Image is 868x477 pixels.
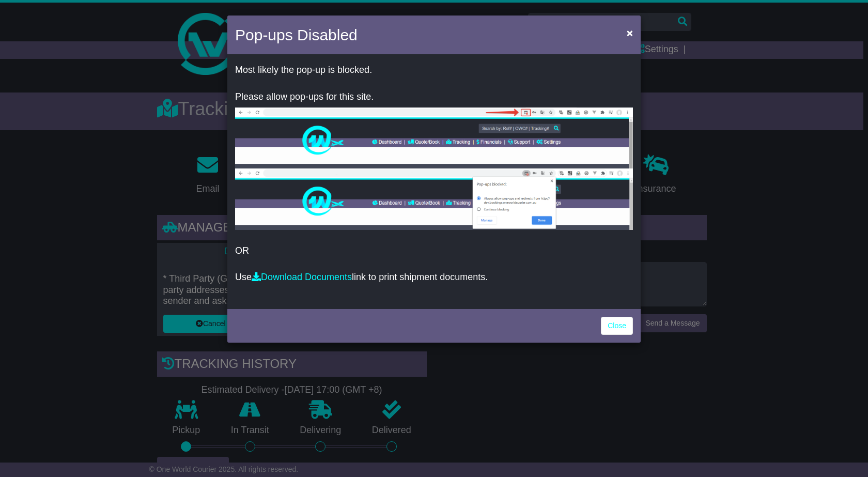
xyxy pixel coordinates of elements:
button: Close [622,22,638,43]
a: Download Documents [252,272,352,282]
a: Close [601,317,633,335]
img: allow-popup-2.png [235,168,633,230]
p: Most likely the pop-up is blocked. [235,65,633,76]
p: Please allow pop-ups for this site. [235,91,633,103]
h4: Pop-ups Disabled [235,23,358,47]
p: Use link to print shipment documents. [235,272,633,283]
img: allow-popup-1.png [235,107,633,168]
span: × [627,27,633,39]
div: OR [227,57,641,306]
